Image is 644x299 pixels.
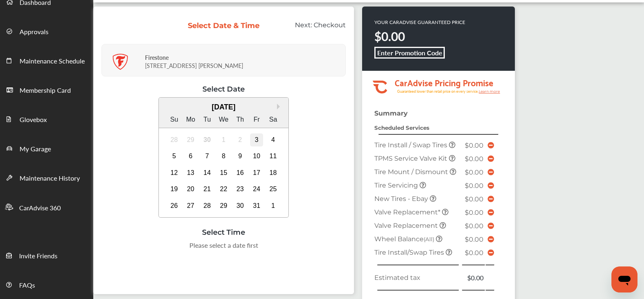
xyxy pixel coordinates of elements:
div: Please select a date first [101,240,346,250]
div: Choose Sunday, October 26th, 2025 [168,199,181,212]
strong: Firestone [145,53,169,61]
div: Su [168,113,181,126]
span: Tire Mount / Dismount [374,168,450,176]
span: $0.00 [465,182,484,190]
div: Choose Thursday, October 16th, 2025 [234,166,247,179]
div: Choose Friday, October 24th, 2025 [250,183,263,196]
span: Valve Replacement* [374,208,442,216]
td: $0.00 [462,271,485,284]
div: Th [234,113,247,126]
span: Tire Install/Swap Tires [374,249,446,256]
div: Not available Sunday, September 28th, 2025 [168,133,181,146]
div: [DATE] [159,103,289,111]
div: Choose Tuesday, October 28th, 2025 [201,199,214,212]
span: $0.00 [465,195,484,203]
div: Choose Friday, October 31st, 2025 [250,199,263,212]
div: Choose Friday, October 3rd, 2025 [250,133,263,146]
div: Choose Tuesday, October 7th, 2025 [201,150,214,163]
strong: Summary [374,109,408,117]
div: Select Date & Time [187,21,260,30]
div: Select Time [101,228,346,236]
div: Sa [267,113,280,126]
div: Mo [184,113,197,126]
span: Invite Friends [19,251,57,262]
div: Choose Monday, October 20th, 2025 [184,183,197,196]
img: logo-firestone.png [112,54,128,70]
div: Not available Monday, September 29th, 2025 [184,133,197,146]
span: $0.00 [465,155,484,163]
a: Maintenance History [0,163,93,192]
div: Next: [266,21,352,37]
span: $0.00 [465,249,484,257]
div: Choose Thursday, October 9th, 2025 [234,150,247,163]
span: Tire Install / Swap Tires [374,141,449,149]
div: Choose Saturday, October 18th, 2025 [267,166,280,179]
span: Wheel Balance [374,235,436,243]
b: Enter Promotion Code [377,48,442,57]
strong: $0.00 [374,28,405,45]
div: Choose Monday, October 13th, 2025 [184,166,197,179]
div: Not available Wednesday, October 1st, 2025 [217,133,230,146]
div: month 2025-10 [166,131,281,214]
div: Choose Wednesday, October 8th, 2025 [217,150,230,163]
div: Choose Friday, October 17th, 2025 [250,166,263,179]
a: Approvals [0,16,93,46]
div: Choose Saturday, October 4th, 2025 [267,133,280,146]
span: $0.00 [465,222,484,230]
div: Choose Thursday, October 30th, 2025 [234,199,247,212]
td: Estimated tax [372,271,462,284]
div: Choose Wednesday, October 15th, 2025 [217,166,230,179]
button: Next Month [277,104,283,109]
div: Tu [201,113,214,126]
span: Maintenance Schedule [20,56,85,67]
span: Glovebox [20,115,47,125]
div: Choose Tuesday, October 14th, 2025 [201,166,214,179]
span: CarAdvise 360 [19,203,61,214]
div: Not available Tuesday, September 30th, 2025 [201,133,214,146]
span: Approvals [20,27,48,37]
tspan: Guaranteed lower than retail price on every service. [397,89,479,94]
div: Choose Monday, October 6th, 2025 [184,150,197,163]
span: My Garage [20,144,51,155]
small: (All) [424,236,434,242]
a: Membership Card [0,75,93,104]
span: New Tires - Ebay [374,195,430,203]
div: Fr [250,113,263,126]
div: Not available Thursday, October 2nd, 2025 [234,133,247,146]
div: Choose Saturday, October 25th, 2025 [267,183,280,196]
div: Choose Sunday, October 12th, 2025 [168,166,181,179]
p: YOUR CARADVISE GUARANTEED PRICE [374,19,465,26]
div: Choose Wednesday, October 29th, 2025 [217,199,230,212]
div: Choose Monday, October 27th, 2025 [184,199,197,212]
span: Valve Replacement [374,222,440,229]
div: Choose Sunday, October 5th, 2025 [168,150,181,163]
span: $0.00 [465,209,484,216]
div: Choose Friday, October 10th, 2025 [250,150,263,163]
span: $0.00 [465,168,484,176]
tspan: Learn more [479,89,500,94]
span: TPMS Service Valve Kit [374,155,449,162]
span: Checkout [314,21,346,29]
div: Select Date [101,85,346,93]
div: Choose Thursday, October 23rd, 2025 [234,183,247,196]
tspan: CarAdvise Pricing Promise [395,75,493,89]
a: Glovebox [0,104,93,133]
span: Tire Servicing [374,181,420,189]
span: $0.00 [465,142,484,149]
div: Choose Sunday, October 19th, 2025 [168,183,181,196]
a: Maintenance Schedule [0,46,93,75]
div: We [217,113,230,126]
strong: Scheduled Services [374,124,429,131]
span: $0.00 [465,236,484,243]
span: Membership Card [20,85,71,96]
div: Choose Saturday, October 11th, 2025 [267,150,280,163]
span: Maintenance History [20,173,80,184]
a: My Garage [0,133,93,163]
div: [STREET_ADDRESS] [PERSON_NAME] [145,47,343,74]
iframe: Button to launch messaging window [611,266,637,292]
span: FAQs [19,280,35,291]
div: Choose Wednesday, October 22nd, 2025 [217,183,230,196]
div: Choose Tuesday, October 21st, 2025 [201,183,214,196]
div: Choose Saturday, November 1st, 2025 [267,199,280,212]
